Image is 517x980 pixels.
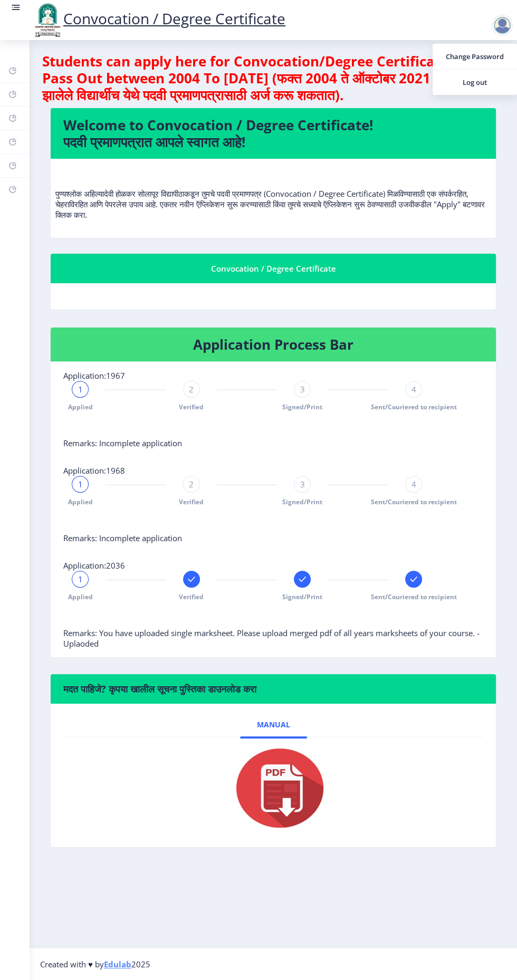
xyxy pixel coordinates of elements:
[55,167,491,220] p: पुण्यश्लोक अहिल्यादेवी होळकर सोलापूर विद्यापीठाकडून तुमचे पदवी प्रमाणपत्र (Convocation / Degree C...
[63,336,483,353] h4: Application Process Bar
[68,592,93,601] span: Applied
[68,402,93,411] span: Applied
[441,76,509,89] span: Log out
[78,384,83,395] span: 1
[240,712,307,737] a: Manual
[63,465,125,476] span: Application:1968
[78,574,83,584] span: 1
[441,50,509,63] span: Change Password
[300,384,305,395] span: 3
[411,479,416,489] span: 4
[179,497,204,506] span: Verified
[63,683,483,695] h6: मदत पाहिजे? कृपया खालील सूचना पुस्तिका डाउनलोड करा
[371,497,457,506] span: Sent/Couriered to recipient
[221,746,326,830] img: pdf.png
[189,479,194,489] span: 2
[32,8,285,28] a: Convocation / Degree Certificate
[371,592,457,601] span: Sent/Couriered to recipient
[300,479,305,489] span: 3
[78,479,83,489] span: 1
[282,497,322,506] span: Signed/Print
[179,402,204,411] span: Verified
[40,959,150,969] span: Created with ♥ by 2025
[63,533,182,543] span: Remarks: Incomplete application
[257,720,290,729] span: Manual
[104,959,131,969] a: Edulab
[42,53,504,103] h4: Students can apply here for Convocation/Degree Certificate if they Pass Out between 2004 To [DATE...
[32,2,63,38] img: logo
[189,384,194,395] span: 2
[411,384,416,395] span: 4
[68,497,93,506] span: Applied
[179,592,204,601] span: Verified
[282,402,322,411] span: Signed/Print
[63,628,480,649] span: Remarks: You have uploaded single marksheet. Please upload merged pdf of all years marksheets of ...
[433,44,517,69] a: Change Password
[63,370,125,381] span: Application:1967
[63,262,483,275] div: Convocation / Degree Certificate
[371,402,457,411] span: Sent/Couriered to recipient
[282,592,322,601] span: Signed/Print
[63,560,125,571] span: Application:2036
[433,70,517,95] a: Log out
[63,438,182,448] span: Remarks: Incomplete application
[63,117,483,150] h4: Welcome to Convocation / Degree Certificate! पदवी प्रमाणपत्रात आपले स्वागत आहे!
